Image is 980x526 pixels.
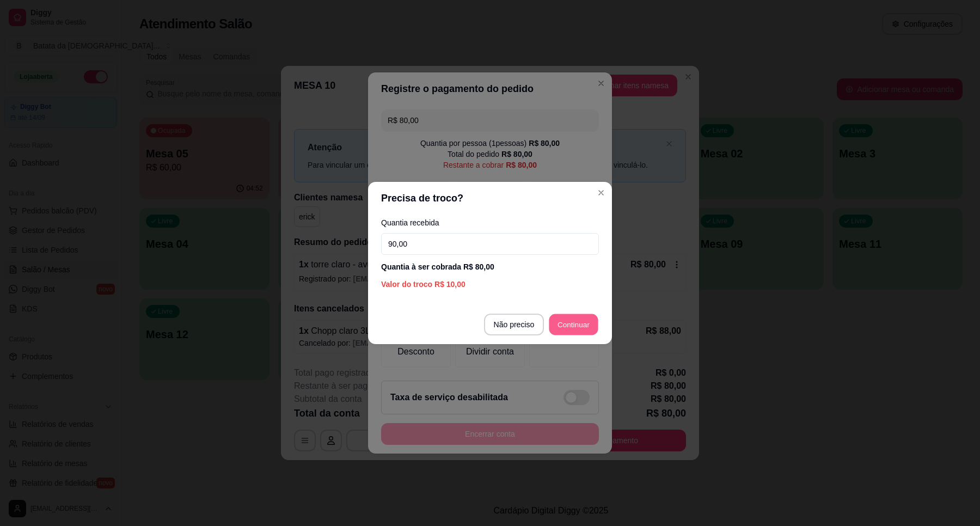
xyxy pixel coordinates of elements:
[484,314,544,335] button: Não preciso
[381,279,599,290] div: Valor do troco R$ 10,00
[381,261,599,272] div: Quantia à ser cobrada R$ 80,00
[549,314,598,335] button: Continuar
[381,219,599,227] label: Quantia recebida
[592,184,610,201] button: Close
[368,182,612,215] header: Precisa de troco?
